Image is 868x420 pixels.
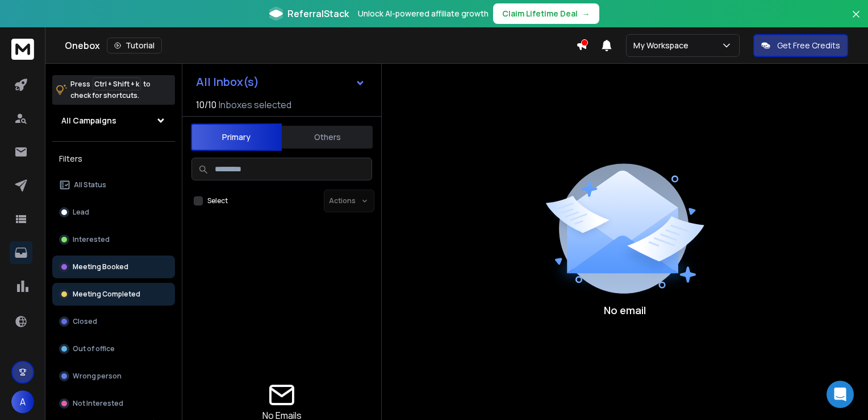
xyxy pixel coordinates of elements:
p: My Workspace [633,40,693,51]
span: ReferralStack [287,7,349,20]
p: Press to check for shortcuts. [70,79,151,101]
span: Ctrl + Shift + k [93,77,141,90]
p: Unlock AI-powered affiliate growth [358,8,489,19]
button: Meeting Booked [52,256,175,278]
p: Meeting Completed [73,290,140,299]
button: Close banner [849,7,863,34]
button: All Status [52,174,175,196]
label: Select [207,196,228,205]
button: Others [282,125,373,150]
button: A [11,390,34,413]
button: Out of office [52,337,175,360]
p: Get Free Credits [777,40,840,51]
button: Wrong person [52,365,175,388]
p: Out of office [73,344,115,353]
h1: All Inbox(s) [196,76,259,88]
p: Meeting Booked [73,262,128,271]
button: Tutorial [107,38,162,53]
h3: Filters [52,151,175,167]
p: Not Interested [73,399,123,408]
p: Closed [73,317,97,326]
button: Get Free Credits [753,34,848,57]
div: Open Intercom Messenger [827,381,854,408]
div: Onebox [65,38,576,53]
button: Primary [191,123,282,151]
button: Claim Lifetime Deal→ [493,3,599,24]
button: Interested [52,228,175,251]
button: All Campaigns [52,109,175,132]
p: Lead [73,208,89,217]
h1: All Campaigns [61,115,116,126]
span: → [582,8,590,19]
p: Interested [73,235,110,244]
button: Not Interested [52,392,175,415]
p: Wrong person [73,372,122,381]
span: 10 / 10 [196,98,216,112]
button: Closed [52,310,175,333]
button: Lead [52,201,175,224]
button: All Inbox(s) [187,71,374,93]
p: All Status [74,180,106,190]
p: No email [604,302,646,318]
button: Meeting Completed [52,283,175,306]
h3: Inboxes selected [219,98,291,112]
